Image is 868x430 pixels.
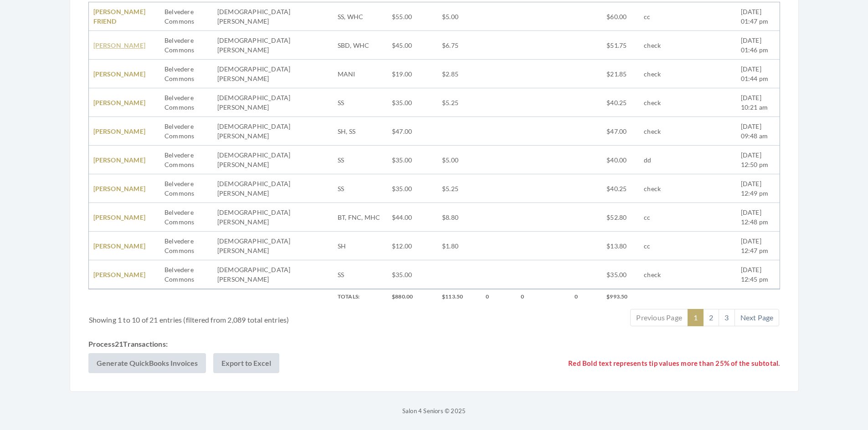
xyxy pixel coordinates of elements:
td: $2.85 [437,60,481,88]
th: 0 [481,289,516,304]
td: [DATE] 01:47 pm [736,2,780,31]
th: $880.00 [387,289,437,304]
td: $21.85 [602,60,639,88]
a: [PERSON_NAME] [93,271,146,278]
td: $40.25 [602,88,639,117]
a: 3 [719,309,734,326]
td: SH [333,232,387,260]
td: [DATE] 12:48 pm [736,203,780,232]
strong: Totals: [338,293,360,300]
td: $12.00 [387,232,437,260]
td: [DATE] 12:49 pm [736,174,780,203]
td: $47.00 [602,117,639,146]
td: [DEMOGRAPHIC_DATA][PERSON_NAME] [213,146,295,174]
td: [DATE] 01:46 pm [736,31,780,60]
td: Belvedere Commons [160,232,213,260]
td: $35.00 [387,88,437,117]
td: [DATE] 09:48 am [736,117,780,146]
a: [PERSON_NAME] [93,41,146,49]
a: [PERSON_NAME] [93,156,146,164]
td: $19.00 [387,60,437,88]
div: Showing 1 to 10 of 21 entries (filtered from 2,089 total entries) [89,308,377,325]
td: $44.00 [387,203,437,232]
td: dd [639,146,690,174]
td: [DEMOGRAPHIC_DATA][PERSON_NAME] [213,203,295,232]
td: check [639,260,690,289]
th: 0 [570,289,602,304]
td: $45.00 [387,31,437,60]
td: [DEMOGRAPHIC_DATA][PERSON_NAME] [213,117,295,146]
th: $113.50 [437,289,481,304]
td: [DEMOGRAPHIC_DATA][PERSON_NAME] [213,260,295,289]
span: Red Bold text represents tip values more than 25% of the subtotal. [568,358,780,369]
td: SS [333,146,387,174]
th: $993.50 [602,289,639,304]
td: Belvedere Commons [160,31,213,60]
td: [DEMOGRAPHIC_DATA][PERSON_NAME] [213,60,295,88]
td: $35.00 [387,260,437,289]
td: [DEMOGRAPHIC_DATA][PERSON_NAME] [213,31,295,60]
td: $40.00 [602,146,639,174]
td: $1.80 [437,232,481,260]
td: $6.75 [437,31,481,60]
td: SS [333,174,387,203]
td: $52.80 [602,203,639,232]
td: [DEMOGRAPHIC_DATA][PERSON_NAME] [213,2,295,31]
td: [DEMOGRAPHIC_DATA][PERSON_NAME] [213,88,295,117]
td: Belvedere Commons [160,60,213,88]
td: [DEMOGRAPHIC_DATA][PERSON_NAME] [213,174,295,203]
td: Belvedere Commons [160,88,213,117]
a: 1 [688,309,704,326]
td: [DATE] 12:50 pm [736,146,780,174]
td: MANI [333,60,387,88]
td: BT, FNC, MHC [333,203,387,232]
td: $35.00 [602,260,639,289]
td: SBD, WHC [333,31,387,60]
a: [PERSON_NAME] [93,70,146,78]
td: [DATE] 12:47 pm [736,232,780,260]
td: [DATE] 10:21 am [736,88,780,117]
td: check [639,117,690,146]
td: $55.00 [387,2,437,31]
td: Belvedere Commons [160,260,213,289]
td: [DEMOGRAPHIC_DATA][PERSON_NAME] [213,232,295,260]
th: 0 [516,289,570,304]
td: $5.00 [437,2,481,31]
td: check [639,88,690,117]
td: check [639,174,690,203]
a: [PERSON_NAME] [93,99,146,106]
td: Belvedere Commons [160,2,213,31]
td: $51.75 [602,31,639,60]
td: Belvedere Commons [160,203,213,232]
td: [DATE] 12:45 pm [736,260,780,289]
td: cc [639,203,690,232]
a: [PERSON_NAME] [93,242,146,250]
button: Generate QuickBooks Invoices [88,353,206,373]
span: 21 [115,339,123,348]
a: Next Page [734,309,780,326]
td: cc [639,232,690,260]
td: [DATE] 01:44 pm [736,60,780,88]
td: $8.80 [437,203,481,232]
td: $5.25 [437,174,481,203]
a: [PERSON_NAME] [93,213,146,221]
td: cc [639,2,690,31]
td: $35.00 [387,146,437,174]
td: $60.00 [602,2,639,31]
td: Belvedere Commons [160,117,213,146]
td: SS [333,260,387,289]
td: SH, SS [333,117,387,146]
td: $40.25 [602,174,639,203]
td: $5.25 [437,88,481,117]
td: $47.00 [387,117,437,146]
td: check [639,60,690,88]
a: [PERSON_NAME] FRIEND [93,8,146,25]
a: 2 [703,309,719,326]
span: Process Transactions: [88,339,168,349]
td: SS [333,88,387,117]
a: [PERSON_NAME] [93,185,146,192]
td: Belvedere Commons [160,174,213,203]
td: Belvedere Commons [160,146,213,174]
td: SS, WHC [333,2,387,31]
td: $5.00 [437,146,481,174]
